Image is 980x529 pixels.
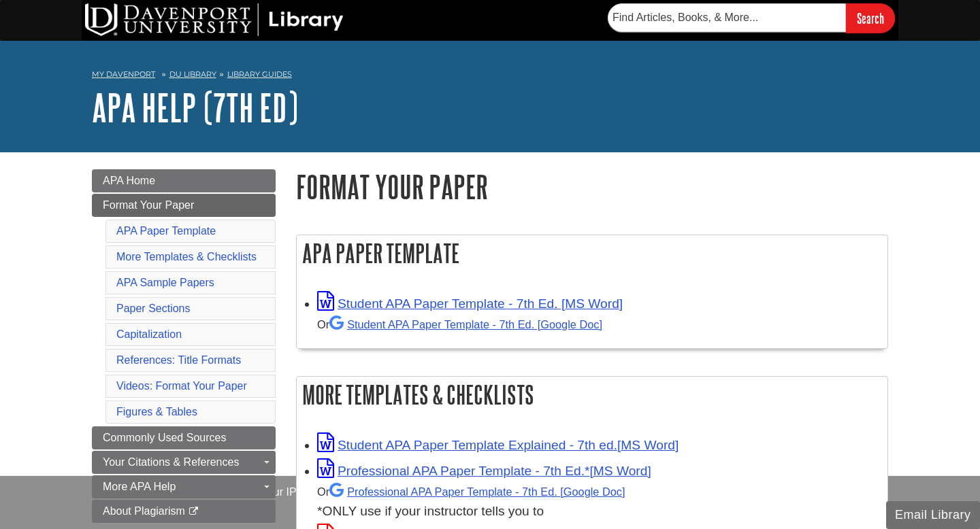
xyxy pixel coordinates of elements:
[116,406,197,417] a: Figures & Tables
[103,199,194,211] span: Format Your Paper
[886,501,980,529] button: Email Library
[92,169,276,523] div: Guide Page Menu
[92,194,276,217] a: Format Your Paper
[169,69,216,79] a: DU Library
[297,377,887,413] h2: More Templates & Checklists
[317,481,881,522] div: *ONLY use if your instructor tells you to
[608,3,846,32] input: Find Articles, Books, & More...
[329,318,602,330] a: Student APA Paper Template - 7th Ed. [Google Doc]
[92,169,276,192] a: APA Home
[116,354,241,366] a: References: Title Formats
[92,475,276,498] a: More APA Help
[846,3,895,33] input: Search
[116,277,214,288] a: APA Sample Papers
[103,456,239,468] span: Your Citations & References
[317,438,679,452] a: Link opens in new window
[297,235,887,271] h2: APA Paper Template
[92,426,276,449] a: Commonly Used Sources
[92,69,155,80] a: My Davenport
[227,69,292,79] a: Library Guides
[103,432,226,443] span: Commonly Used Sources
[103,175,155,186] span: APA Home
[317,464,651,478] a: Link opens in new window
[329,485,625,498] a: Professional APA Paper Template - 7th Ed.
[103,505,185,517] span: About Plagiarism
[92,65,888,87] nav: breadcrumb
[188,507,199,516] i: This link opens in a new window
[85,3,344,36] img: DU Library
[116,328,182,340] a: Capitalization
[296,169,888,204] h1: Format Your Paper
[116,380,247,392] a: Videos: Format Your Paper
[317,296,623,311] a: Link opens in new window
[103,481,176,492] span: More APA Help
[92,500,276,523] a: About Plagiarism
[116,303,191,314] a: Paper Sections
[116,225,216,237] a: APA Paper Template
[116,251,257,262] a: More Templates & Checklists
[92,451,276,474] a: Your Citations & References
[608,3,895,33] form: Searches DU Library's articles, books, and more
[92,86,298,129] a: APA Help (7th Ed)
[317,485,625,498] small: Or
[317,318,602,330] small: Or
